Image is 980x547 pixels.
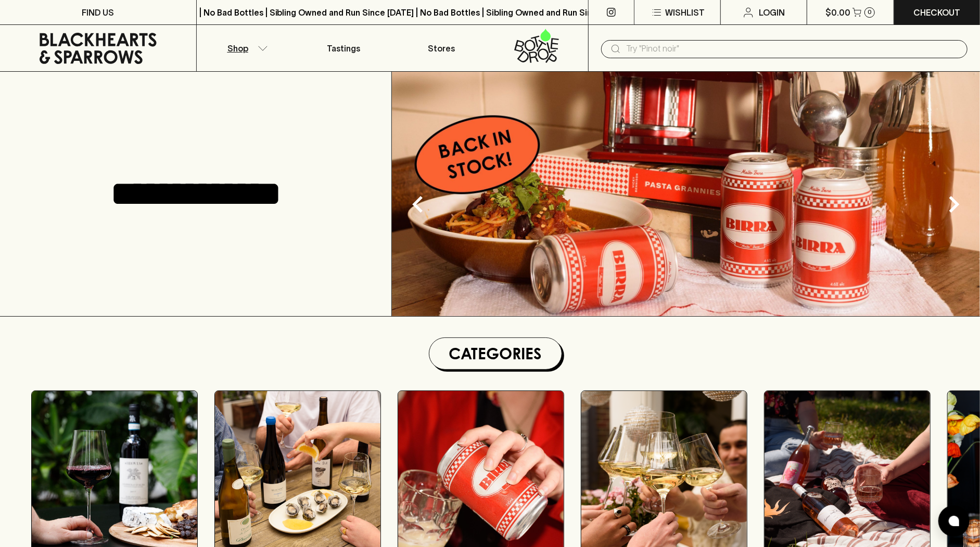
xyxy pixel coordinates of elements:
[197,25,295,71] button: Shop
[295,25,392,71] a: Tastings
[327,42,360,55] p: Tastings
[227,42,248,55] p: Shop
[913,6,960,19] p: Checkout
[82,6,114,19] p: FIND US
[434,342,557,365] h1: Categories
[428,42,455,55] p: Stores
[868,9,872,15] p: 0
[392,25,490,71] a: Stores
[825,6,850,19] p: $0.00
[392,72,980,316] img: optimise
[397,184,439,225] button: Previous
[665,6,705,19] p: Wishlist
[949,516,959,526] img: bubble-icon
[626,41,959,57] input: Try "Pinot noir"
[933,184,975,225] button: Next
[759,6,785,19] p: Login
